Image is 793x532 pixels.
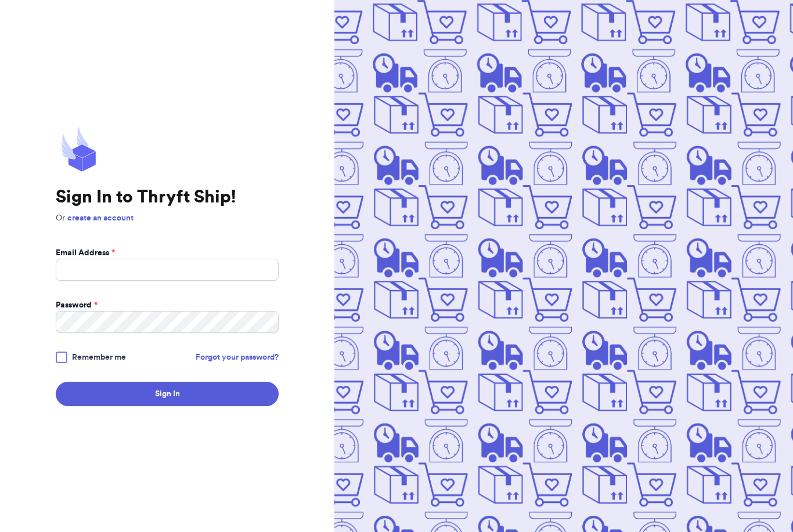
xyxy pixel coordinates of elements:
[56,212,279,224] p: Or
[56,247,115,259] label: Email Address
[56,187,279,208] h1: Sign In to Thryft Ship!
[56,299,98,311] label: Password
[72,352,126,363] span: Remember me
[56,382,279,406] button: Sign In
[196,352,279,363] a: Forgot your password?
[67,214,134,222] a: create an account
